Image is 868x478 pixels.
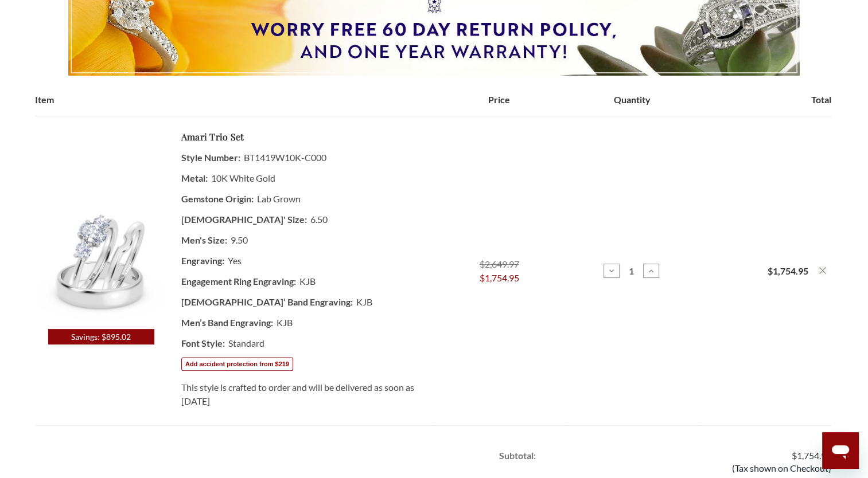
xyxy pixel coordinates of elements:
[181,312,273,333] dt: Men’s Band Engraving:
[181,168,419,189] dd: 10K White Gold
[433,93,566,116] th: Price
[818,265,828,276] button: Remove Amari 3/4 ct tw. Lab Grown Diamond Oval Solitaire Trio Set 10K White Gold from cart
[480,258,519,269] span: $2,649.97
[48,329,154,344] span: Savings: $895.02
[768,265,808,276] strong: $1,754.95
[566,93,698,116] th: Quantity
[181,230,227,250] dt: Men's Size:
[181,147,240,168] dt: Style Number:
[181,250,224,271] dt: Engraving:
[181,380,414,408] span: This style is crafted to order and will be delivered as soon as [DATE]
[480,271,519,285] span: $1,754.95
[822,432,859,469] iframe: Button to launch messaging window, conversation in progress
[181,292,353,312] dt: [DEMOGRAPHIC_DATA]’ Band Engraving:
[35,93,433,116] th: Item
[181,250,419,271] dd: Yes
[181,168,208,189] dt: Metal:
[181,312,419,333] dd: KJB
[35,197,167,329] img: Photo of Amari 3/4 ct tw. Lab Grown Oval Solitaire Trio Set 10K White Gold [BT1419W-C000]
[181,271,419,292] dd: KJB
[698,93,831,116] th: Total
[181,147,419,168] dd: BT1419W10K-C000
[181,130,244,144] a: Amari Trio Set
[181,333,225,354] dt: Font Style:
[621,265,641,276] input: Amari 3/4 ct tw. Lab Grown Diamond Oval Solitaire Trio Set 10K White Gold
[791,450,831,461] span: $1,754.95
[181,189,254,209] dt: Gemstone Origin:
[181,333,419,354] dd: Standard
[181,189,419,209] dd: Lab Grown
[731,463,831,473] span: (Tax shown on Checkout)
[499,450,536,461] strong: Subtotal:
[181,271,296,292] dt: Engagement Ring Engraving:
[181,230,419,250] dd: 9.50
[181,209,307,230] dt: [DEMOGRAPHIC_DATA]' Size:
[35,197,168,344] a: Savings: $895.02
